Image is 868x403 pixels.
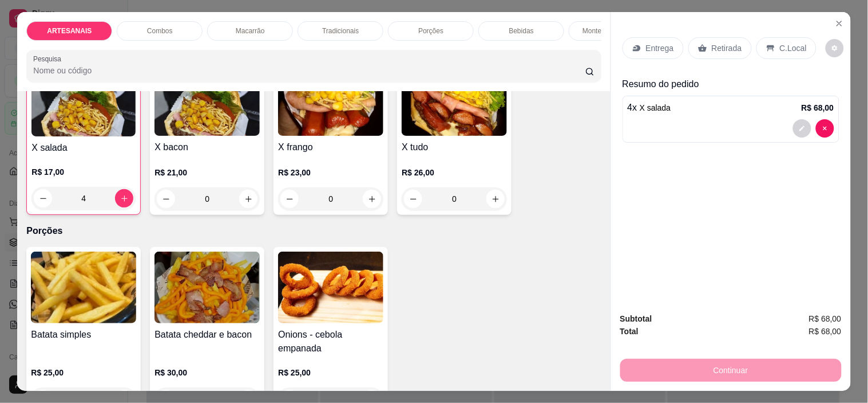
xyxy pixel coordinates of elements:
h4: X salada [31,141,136,155]
p: R$ 68,00 [802,102,834,114]
p: R$ 30,00 [154,367,260,378]
p: Monte o sanduíche [582,26,641,36]
p: Retirada [712,42,742,54]
strong: Total [620,327,639,336]
p: C.Local [780,42,807,54]
span: R$ 68,00 [809,312,842,325]
p: Porções [26,224,601,238]
h4: X bacon [154,140,260,154]
h4: Batata cheddar e bacon [154,328,260,342]
input: Pesquisa [33,65,585,76]
p: Bebidas [509,26,534,36]
h4: Onions - cebola empanada [278,328,383,355]
h4: Batata simples [31,328,136,342]
img: product-image [31,252,136,323]
img: product-image [278,252,383,323]
button: decrease-product-quantity [793,119,811,138]
strong: Subtotal [620,314,652,323]
span: X salada [640,103,671,112]
p: R$ 26,00 [402,167,507,178]
button: decrease-product-quantity [826,39,844,57]
p: R$ 17,00 [31,166,136,178]
img: product-image [278,64,383,136]
p: R$ 23,00 [278,167,383,178]
button: Close [830,14,849,33]
span: R$ 68,00 [809,325,842,338]
p: R$ 21,00 [154,167,260,178]
h4: X frango [278,140,383,154]
p: Macarrão [236,26,265,36]
p: R$ 25,00 [31,367,136,378]
h4: X tudo [402,140,507,154]
p: R$ 25,00 [278,367,383,378]
button: decrease-product-quantity [816,119,834,138]
img: product-image [31,65,136,136]
label: Pesquisa [33,54,65,64]
p: 4 x [628,101,671,115]
p: Entrega [646,42,674,54]
p: Porções [418,26,443,36]
p: Combos [147,26,173,36]
img: product-image [154,64,260,136]
img: product-image [154,252,260,323]
p: Tradicionais [322,26,359,36]
p: Resumo do pedido [623,77,839,91]
p: ARTESANAIS [47,26,92,36]
img: product-image [402,64,507,136]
